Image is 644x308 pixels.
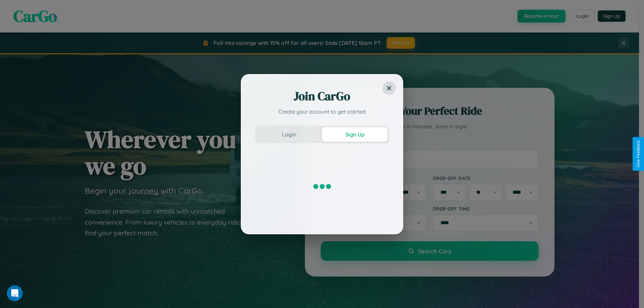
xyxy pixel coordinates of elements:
iframe: Intercom live chat [7,285,23,301]
button: Login [256,127,322,142]
div: Give Feedback [636,140,641,168]
button: Sign Up [322,127,388,142]
p: Create your account to get started [255,108,389,116]
h2: Join CarGo [255,88,389,104]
